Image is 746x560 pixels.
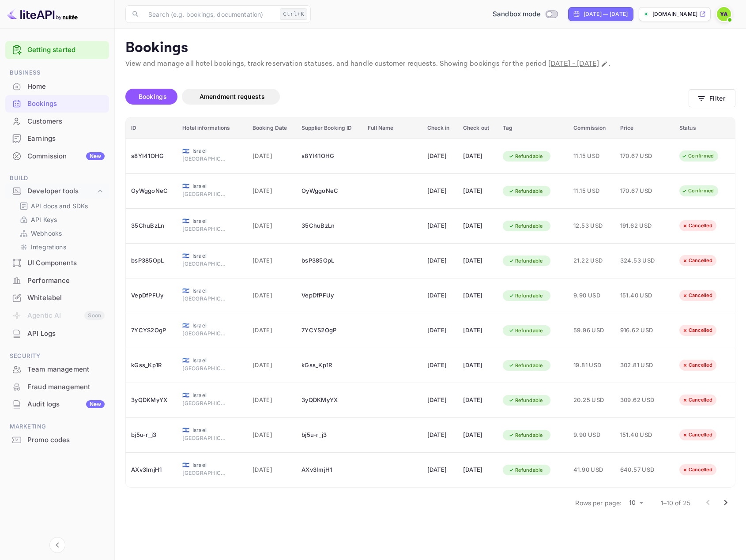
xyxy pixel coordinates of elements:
div: Fraud management [27,382,105,392]
th: Booking Date [247,117,296,139]
a: Promo codes [5,432,109,448]
th: Hotel informations [177,117,247,139]
p: API docs and SDKs [31,201,88,210]
div: Developer tools [27,186,96,196]
div: 35ChuBzLn [131,219,172,233]
span: 21.22 USD [573,256,609,266]
th: Status [674,117,735,139]
p: API Keys [31,215,57,224]
div: API Logs [27,329,105,339]
div: kGss_Kp1R [131,358,172,372]
span: 12.53 USD [573,221,609,231]
div: API Keys [16,213,105,226]
div: bj5u-r_j3 [131,428,172,442]
span: 191.62 USD [620,221,664,231]
span: Israel [192,426,237,434]
a: Integrations [19,242,102,252]
div: Team management [27,365,105,375]
span: 170.67 USD [620,186,664,196]
div: [DATE] [427,219,452,233]
div: Cancelled [676,325,718,336]
p: 1–10 of 25 [661,498,691,507]
div: [DATE] [427,463,452,477]
a: Webhooks [19,229,102,238]
div: bsP385OpL [131,254,172,268]
span: [GEOGRAPHIC_DATA] [182,155,226,163]
div: Refundable [503,186,549,197]
span: 170.67 USD [620,151,664,161]
div: Earnings [5,130,109,147]
div: Webhooks [16,227,105,240]
span: Israel [182,253,189,259]
a: Fraud management [5,379,109,395]
div: [DATE] [427,428,452,442]
span: Israel [182,427,189,433]
div: Fraud management [5,379,109,396]
a: Bookings [5,95,109,112]
div: bsP385OpL [301,254,357,268]
div: Getting started [5,41,109,59]
span: Amendment requests [200,93,265,100]
div: Refundable [503,395,549,406]
th: Check out [458,117,497,139]
div: Promo codes [5,432,109,449]
span: Israel [182,288,189,293]
span: [GEOGRAPHIC_DATA] [182,469,226,477]
div: VepDfPFUy [301,289,357,303]
span: [DATE] [252,430,291,440]
span: Israel [192,357,237,365]
a: Earnings [5,130,109,147]
span: [GEOGRAPHIC_DATA] [182,225,226,233]
a: Home [5,78,109,94]
span: Israel [182,323,189,328]
div: [DATE] [463,219,492,233]
span: Business [5,68,109,78]
img: Yariv Adin [717,7,731,21]
div: API docs and SDKs [16,199,105,212]
div: Bookings [5,95,109,113]
div: [DATE] [463,463,492,477]
div: 7YCYS2OgP [131,323,172,338]
div: Refundable [503,360,549,371]
span: 9.90 USD [573,291,609,301]
a: CommissionNew [5,148,109,164]
div: Cancelled [676,290,718,301]
th: ID [126,117,177,139]
th: Commission [568,117,614,139]
div: Home [27,82,105,92]
div: [DATE] [427,149,452,163]
span: Israel [192,391,237,399]
span: [GEOGRAPHIC_DATA] [182,190,226,198]
div: AXv3ImjH1 [301,463,357,477]
span: 640.57 USD [620,465,664,475]
a: Audit logsNew [5,396,109,412]
div: UI Components [27,258,105,268]
div: Cancelled [676,360,718,371]
div: Performance [27,276,105,286]
th: Check in [422,117,458,139]
span: Israel [182,357,189,363]
div: Refundable [503,325,549,336]
th: Supplier Booking ID [296,117,362,139]
div: Bookings [27,99,105,109]
span: [DATE] [252,256,291,266]
table: booking table [126,117,735,488]
div: Refundable [503,151,549,162]
div: Developer tools [5,184,109,199]
span: Security [5,351,109,361]
div: 35ChuBzLn [301,219,357,233]
div: Cancelled [676,429,718,440]
div: [DATE] [463,358,492,372]
span: Israel [192,147,237,155]
div: Cancelled [676,395,718,406]
span: [DATE] [252,326,291,335]
div: New [86,152,105,160]
div: New [86,400,105,408]
div: Audit logsNew [5,396,109,413]
div: Confirmed [676,150,720,162]
span: [DATE] [252,221,291,231]
div: [DATE] [463,393,492,407]
div: s8YI41OHG [131,149,172,163]
div: Confirmed [676,185,720,196]
div: Home [5,78,109,95]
